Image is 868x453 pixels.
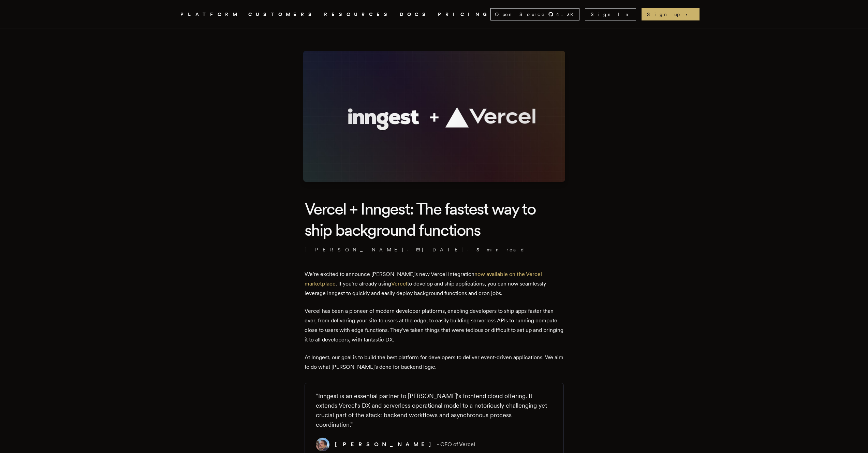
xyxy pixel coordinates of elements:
p: · · [305,246,564,253]
h1: Vercel + Inngest: The fastest way to ship background functions [305,198,564,241]
a: Sign up [642,8,700,20]
p: We're excited to announce [PERSON_NAME]'s new Vercel integration . If you're already using to dev... [305,269,564,298]
a: PRICING [438,10,490,19]
span: → [682,11,694,18]
span: Open Source [495,11,545,18]
blockquote: “ Inngest is an essential partner to [PERSON_NAME]'s frontend cloud offering. It extends Vercel's... [316,391,550,429]
a: [PERSON_NAME] [305,246,404,253]
p: Vercel has been a pioneer of modern developer platforms, enabling developers to ship apps faster ... [305,306,564,345]
figcaption: - CEO of Vercel [335,440,475,449]
span: 4.3 K [556,11,578,18]
a: now available on the Vercel marketplace [305,271,542,287]
a: Vercel [391,280,407,287]
a: DOCS [400,10,430,19]
p: At Inngest, our goal is to build the best platform for developers to deliver event-driven applica... [305,353,564,372]
button: RESOURCES [324,10,392,19]
img: Featured image for Vercel + Inngest: The fastest way to ship background functions blog post [303,51,565,182]
button: PLATFORM [180,10,240,19]
img: Image of Guillermo Rauch [316,438,329,451]
a: CUSTOMERS [248,10,316,19]
span: [PERSON_NAME] [335,441,437,448]
span: [DATE] [416,246,465,253]
a: Sign In [585,8,636,20]
span: 5 min read [476,246,525,253]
